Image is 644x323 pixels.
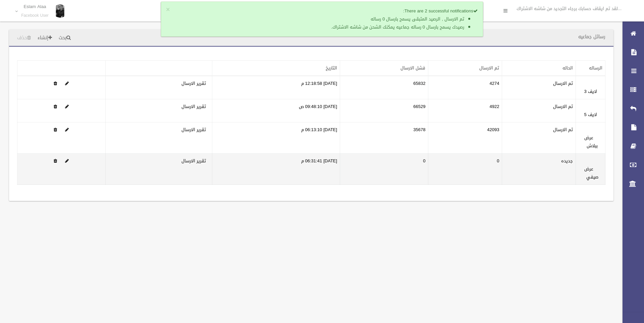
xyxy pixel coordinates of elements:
a: لايف 3 [584,87,597,96]
a: تقرير الارسال [181,79,206,88]
td: 0 [428,154,502,185]
p: Eslam Alaa [21,4,49,9]
label: تم الارسال [553,103,573,111]
a: Edit [65,125,69,134]
a: بحث [56,32,73,44]
td: 66529 [340,99,428,122]
td: [DATE] 06:13:10 م [212,122,340,154]
a: التاريخ [326,64,337,72]
td: 65832 [340,76,428,99]
th: الرساله [576,61,605,76]
strong: There are 2 successful notifications: [403,7,478,15]
td: [DATE] 09:48:10 ص [212,99,340,122]
header: رسائل جماعيه [570,30,613,43]
th: الحاله [502,61,576,76]
a: Edit [65,79,69,88]
td: [DATE] 06:31:41 م [212,154,340,185]
a: تقرير الارسال [181,102,206,111]
a: Edit [65,102,69,111]
a: إنشاء [35,32,55,44]
td: 42093 [428,122,502,154]
a: عرض ببلاش [584,133,598,150]
td: 0 [340,154,428,185]
li: تم الارسال , الرصيد المتبقى يسمح بارسال 0 رساله [178,15,464,23]
label: تم الارسال [553,79,573,88]
a: تقرير الارسال [181,157,206,165]
a: تقرير الارسال [181,125,206,134]
a: عرض صيفي [584,165,598,181]
td: 4922 [428,99,502,122]
td: 4274 [428,76,502,99]
td: [DATE] 12:18:58 م [212,76,340,99]
button: × [166,6,170,13]
small: Facebook User [21,13,49,18]
td: 35678 [340,122,428,154]
a: لايف 5 [584,110,597,119]
a: تم الارسال [479,64,499,72]
li: رصيدك يسمح بارسال 0 رساله جماعيه يمكنك الشحن من شاشه الاشتراك. [178,23,464,31]
label: تم الارسال [553,126,573,134]
a: Edit [65,157,69,165]
label: جديده [561,157,573,165]
a: فشل الارسال [400,64,425,72]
